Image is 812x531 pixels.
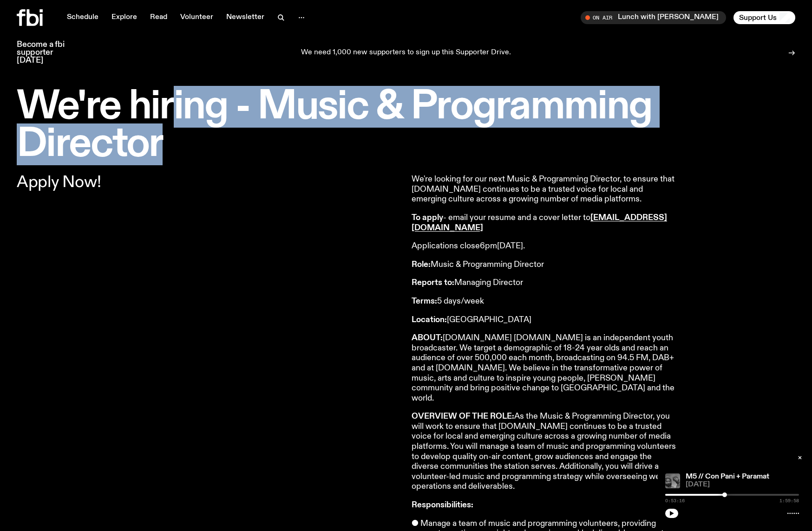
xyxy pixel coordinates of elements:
p: 5 days/week [412,297,679,307]
p: We need 1,000 new supporters to sign up this Supporter Drive. [301,49,511,57]
p: [DOMAIN_NAME] [DOMAIN_NAME] is an independent youth broadcaster. We target a demographic of 18-24... [412,333,679,403]
span: Support Us [739,13,777,22]
span: 1:59:58 [779,499,799,503]
strong: Role: [412,260,431,269]
strong: OVERVIEW OF THE ROLE: [412,412,514,421]
a: Newsletter [221,11,270,24]
span: [DATE] [686,481,799,488]
p: - email your resume and a cover letter to [412,213,679,233]
h1: We're hiring - Music & Programming Director [17,88,795,163]
p: Apply Now! [17,175,400,190]
p: As the Music & Programming Director, you will work to ensure that [DOMAIN_NAME] continues to be a... [412,412,679,492]
a: Volunteer [175,11,219,24]
strong: Reports to: [412,278,454,287]
button: On AirLunch with [PERSON_NAME] [581,11,726,24]
p: Music & Programming Director [412,260,679,270]
span: 0:53:16 [665,499,685,503]
strong: To apply [412,214,443,222]
p: Managing Director [412,278,679,288]
p: [GEOGRAPHIC_DATA] [412,315,679,325]
p: Applications close 6pm[DATE]. [412,241,679,252]
strong: Location: [412,316,447,324]
a: [EMAIL_ADDRESS][DOMAIN_NAME] [412,214,667,232]
strong: Responsibilities: [412,501,473,509]
button: Support Us [733,11,795,24]
a: Read [144,11,173,24]
a: M5 // Con Pani + Paramat [686,473,769,480]
strong: ABOUT: [412,334,443,342]
a: Explore [106,11,143,24]
p: We're looking for our next Music & Programming Director, to ensure that [DOMAIN_NAME] continues t... [412,175,679,205]
a: Schedule [61,11,104,24]
strong: Terms: [412,297,437,305]
h3: Become a fbi supporter [DATE] [17,41,76,65]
